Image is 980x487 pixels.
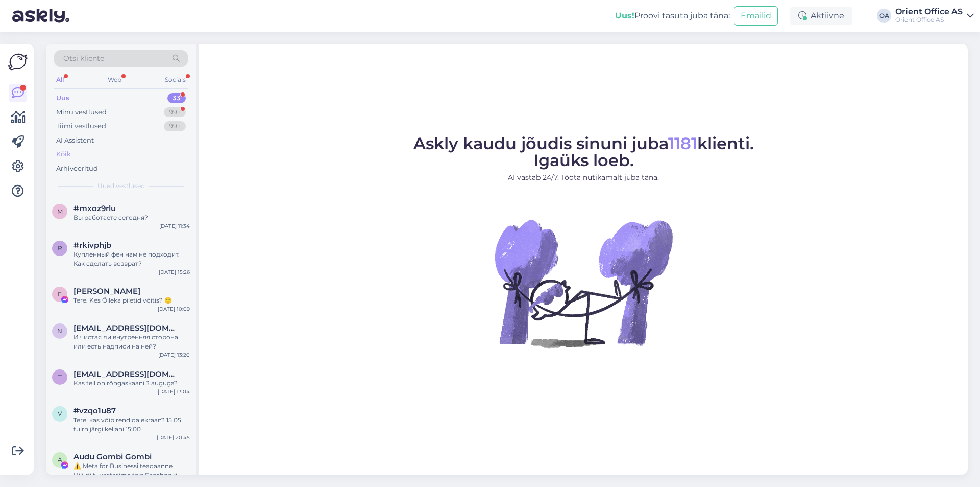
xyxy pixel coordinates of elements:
img: Askly Logo [8,52,28,72]
a: Orient Office ASOrient Office AS [895,8,974,24]
div: Arhiveeritud [56,164,98,174]
b: Uus! [615,11,634,20]
div: 99+ [164,121,186,131]
div: Orient Office AS [895,16,963,24]
span: E [58,290,62,298]
div: Tiimi vestlused [56,121,106,131]
div: ⚠️ Meta for Businessi teadaanne Hiljuti tuvastasime teie Facebooki kontol ebatavalisi tegevusi. [... [73,461,190,480]
img: No Chat active [492,191,675,375]
div: AI Assistent [56,135,94,146]
div: Tere, kas võib rendida ekraan? 15.05 tulrn järgi kellani 15:00 [73,415,190,434]
div: 33 [167,93,186,103]
div: Tere. Kes Õlleka piletid võitis? 🙂 [73,296,190,305]
span: Audu Gombi Gombi [73,452,152,461]
div: Aktiivne [790,7,852,25]
div: [DATE] 13:20 [158,351,190,359]
button: Emailid [734,6,778,26]
span: timakova.katrin@gmail.com [73,369,180,379]
div: Orient Office AS [895,8,963,16]
span: r [58,244,62,252]
div: Proovi tasuta juba täna: [615,10,730,22]
div: OA [877,9,891,23]
span: #vzqo1u87 [73,406,116,415]
span: Uued vestlused [97,181,145,191]
div: Minu vestlused [56,107,107,118]
span: #rkivphjb [73,241,111,250]
span: n [57,327,62,335]
div: 99+ [164,107,186,118]
div: Вы работаете сегодня? [73,213,190,222]
span: A [58,456,62,463]
span: Askly kaudu jõudis sinuni juba klienti. Igaüks loeb. [413,133,754,170]
div: Купленный фен нам не подходит. Как сделать возврат? [73,250,190,268]
div: Uus [56,93,69,103]
div: [DATE] 15:26 [159,268,190,276]
span: Otsi kliente [63,53,104,64]
div: Socials [163,73,188,86]
span: Eva-Maria Virnas [73,287,140,296]
p: AI vastab 24/7. Tööta nutikamalt juba täna. [413,172,754,183]
span: t [58,373,62,381]
span: v [58,410,62,418]
div: [DATE] 13:04 [158,388,190,396]
div: И чистая ли внутренняя сторона или есть надписи на ней? [73,333,190,351]
span: m [57,207,63,215]
div: All [54,73,66,86]
span: #mxoz9rlu [73,204,116,213]
div: [DATE] 11:34 [159,222,190,230]
div: [DATE] 20:45 [157,434,190,442]
span: natalyamam3@gmail.com [73,323,180,333]
div: Kõik [56,149,71,159]
span: 1181 [668,133,697,153]
div: Kas teil on rõngaskaani 3 auguga? [73,379,190,388]
div: [DATE] 10:09 [158,305,190,313]
div: Web [106,73,124,86]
